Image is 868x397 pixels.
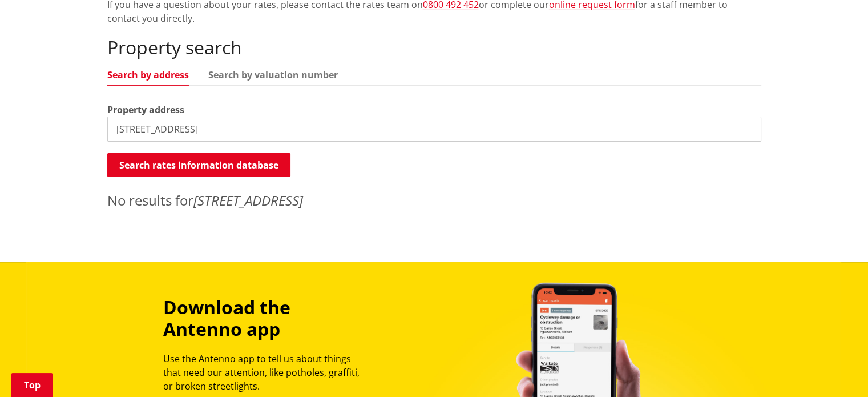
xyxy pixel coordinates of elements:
[107,190,761,211] p: No results for
[163,296,370,340] h3: Download the Antenno app
[208,70,338,79] a: Search by valuation number
[815,349,857,390] iframe: Messenger Launcher
[107,103,184,117] label: Property address
[107,37,761,58] h2: Property search
[107,117,761,142] input: e.g. Duke Street NGARUAWAHIA
[107,153,290,177] button: Search rates information database
[163,352,370,393] p: Use the Antenno app to tell us about things that need our attention, like potholes, graffiti, or ...
[11,373,53,397] a: Top
[193,191,303,210] em: [STREET_ADDRESS]
[107,70,189,79] a: Search by address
